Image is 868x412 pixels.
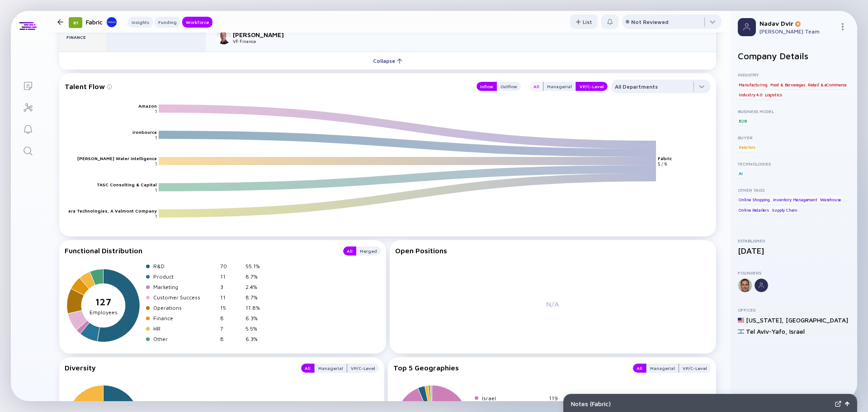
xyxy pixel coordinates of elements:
[245,284,267,290] div: 2.4%
[633,364,646,373] div: All
[65,246,334,256] div: Functional Distribution
[646,364,679,373] button: Managerial
[738,80,768,89] div: Manufacturing
[738,169,744,178] div: AI
[839,23,846,30] img: Menu
[153,336,217,342] div: Other
[301,364,314,373] button: All
[54,208,157,213] text: Prospera Technologies, A Valmont Company
[245,336,267,342] div: 6.3%
[155,135,157,140] text: 1
[368,54,408,68] div: Collapse
[245,273,267,280] div: 8.7%
[497,82,521,91] button: Outflow
[738,317,744,323] img: United States Flag
[679,364,711,373] button: VP/C-Level
[769,80,806,89] div: Food & Berverages
[738,205,770,214] div: Online Retailers
[395,262,711,346] div: N/A
[738,328,744,335] img: Israel Flag
[764,90,783,99] div: Logistics
[738,161,850,166] div: Technologies
[11,118,45,139] a: Reminders
[549,395,571,402] div: 119
[155,109,157,114] text: 1
[807,80,847,89] div: Retail & eCommerce
[220,263,242,270] div: 70
[819,195,842,204] div: Warehouse
[646,364,679,373] div: Managerial
[153,273,217,280] div: Product
[314,364,347,373] button: Managerial
[153,304,217,311] div: Operations
[746,316,784,324] div: [US_STATE] ,
[220,315,242,322] div: 8
[576,82,608,91] button: VP/C-Level
[356,246,381,256] button: Merged
[845,402,849,406] img: Open Notes
[789,327,805,335] div: Israel
[153,263,217,270] div: R&D
[220,294,242,301] div: 11
[155,18,180,27] div: Funding
[153,284,217,290] div: Marketing
[738,246,850,256] div: [DATE]
[155,161,157,166] text: 1
[570,14,598,29] button: List
[759,28,835,35] div: [PERSON_NAME] Team
[393,364,624,373] div: Top 5 Geographies
[182,17,212,28] button: Workforce
[738,307,850,313] div: Offices
[153,294,217,301] div: Customer Success
[759,19,835,27] div: Nadav Dvir
[476,82,497,91] button: Inflow
[738,117,747,126] div: B2B
[482,395,545,402] div: Israel
[738,51,850,61] h2: Company Details
[543,82,576,91] div: Managerial
[347,364,379,373] button: VP/C-Level
[245,263,267,270] div: 55.1%
[530,82,543,91] button: All
[245,304,267,311] div: 11.8%
[77,156,157,161] text: [PERSON_NAME] Water Intelligence
[217,30,231,44] img: Danny Klein picture
[155,187,157,193] text: 1
[65,80,467,93] div: Talent Flow
[97,182,157,187] text: TASC Consulting & Capital
[59,52,716,70] button: Collapse
[771,205,798,214] div: Supply Chain
[772,195,818,204] div: Inventory Management
[11,139,45,161] a: Search
[738,187,850,193] div: Other Tags
[90,309,118,316] tspan: Employees
[343,246,356,256] button: All
[220,304,242,311] div: 15
[65,364,292,373] div: Diversity
[658,161,667,166] text: 5 / 8
[786,316,848,324] div: [GEOGRAPHIC_DATA]
[155,17,180,28] button: Funding
[155,213,157,219] text: 1
[738,109,850,114] div: Business Model
[182,18,212,27] div: Workforce
[738,270,850,275] div: Founders
[835,401,841,407] img: Expand Notes
[738,90,763,99] div: Industry 4.0
[631,19,669,25] div: Not Reviewed
[128,18,153,27] div: Insights
[395,246,711,255] div: Open Positions
[245,325,267,332] div: 5.5%
[543,82,576,91] button: Managerial
[658,156,672,161] text: Fabric
[738,72,850,77] div: Industry
[11,74,45,96] a: Lists
[571,400,831,407] div: Notes ( Fabric )
[220,284,242,290] div: 3
[738,18,756,36] img: Profile Picture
